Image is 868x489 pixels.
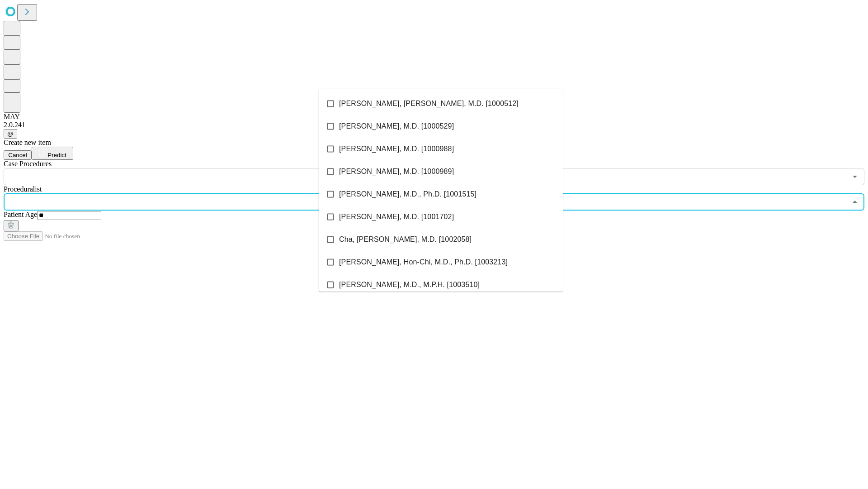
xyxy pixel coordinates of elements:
[4,185,42,193] span: Proceduralist
[7,130,14,137] span: @
[8,152,27,158] span: Cancel
[47,152,66,158] span: Predict
[339,279,480,290] span: [PERSON_NAME], M.D., M.P.H. [1003510]
[4,160,52,168] span: Scheduled Procedure
[4,150,32,160] button: Cancel
[4,211,37,218] span: Patient Age
[339,121,454,132] span: [PERSON_NAME], M.D. [1000529]
[4,121,864,129] div: 2.0.241
[4,113,864,121] div: MAY
[339,98,519,109] span: [PERSON_NAME], [PERSON_NAME], M.D. [1000512]
[32,147,73,160] button: Predict
[849,170,861,183] button: Open
[339,257,508,268] span: [PERSON_NAME], Hon-Chi, M.D., Ph.D. [1003213]
[339,211,454,222] span: [PERSON_NAME], M.D. [1001702]
[849,196,861,208] button: Close
[339,189,476,200] span: [PERSON_NAME], M.D., Ph.D. [1001515]
[339,166,454,177] span: [PERSON_NAME], M.D. [1000989]
[4,139,51,146] span: Create new item
[339,234,472,245] span: Cha, [PERSON_NAME], M.D. [1002058]
[4,129,17,139] button: @
[339,144,454,154] span: [PERSON_NAME], M.D. [1000988]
